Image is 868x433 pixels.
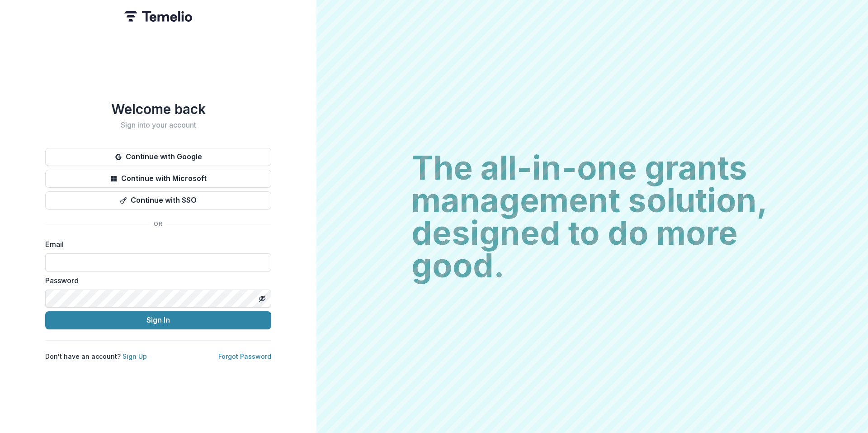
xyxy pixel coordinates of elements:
img: Temelio [124,11,192,22]
label: Email [45,239,266,250]
p: Don't have an account? [45,352,147,361]
h1: Welcome back [45,101,271,117]
h2: Sign into your account [45,121,271,129]
button: Sign In [45,311,271,329]
button: Continue with Microsoft [45,170,271,188]
button: Continue with SSO [45,191,271,209]
label: Password [45,275,266,286]
button: Toggle password visibility [255,291,269,306]
a: Forgot Password [218,352,271,360]
button: Continue with Google [45,148,271,166]
a: Sign Up [123,352,147,360]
